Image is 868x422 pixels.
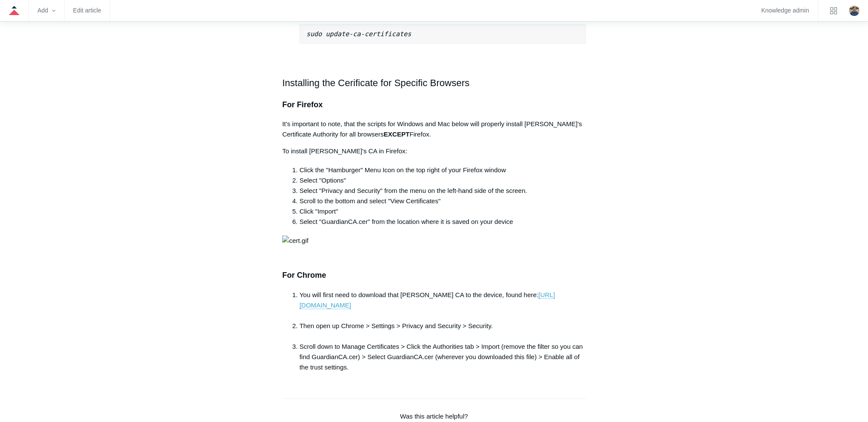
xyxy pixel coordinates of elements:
[282,147,407,155] span: To install [PERSON_NAME]'s CA in Firefox:
[761,8,809,13] a: Knowledge admin
[299,343,583,371] span: Scroll down to Manage Certificates > Click the Authorities tab > Import (remove the filter so you...
[73,8,101,13] a: Edit article
[282,100,323,109] span: For Firefox
[299,7,586,44] li: Update your certification store with the newly added certificate by executing the following command:
[849,6,859,16] zd-hc-trigger: Click your profile icon to open the profile menu
[37,8,55,13] zd-hc-trigger: Add
[282,75,586,90] h2: Installing the Cerificate for Specific Browsers
[409,130,431,138] span: Firefox.
[282,269,586,282] h3: For Chrome
[299,197,440,205] span: Scroll to the bottom and select "View Certificates"
[849,6,859,16] img: user avatar
[299,177,346,184] span: Select "Options"
[299,322,493,329] span: Then open up Chrome > Settings > Privacy and Security > Security.
[299,218,513,225] span: Select "GuardianCA.cer" from the location where it is saved on your device
[384,130,409,138] span: EXCEPT
[282,236,308,246] img: cert.gif
[400,413,468,420] span: Was this article helpful?
[306,30,411,38] em: sudo update-ca-certificates
[299,166,506,174] span: Click the "Hamburger" Menu Icon on the top right of your Firefox window
[299,187,527,194] span: Select "Privacy and Security" from the menu on the left-hand side of the screen.
[282,120,582,138] span: It's important to note, that the scripts for Windows and Mac below will properly install [PERSON_...
[299,208,338,215] span: Click "Import"
[299,291,555,309] span: You will first need to download that [PERSON_NAME] CA to the device, found here:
